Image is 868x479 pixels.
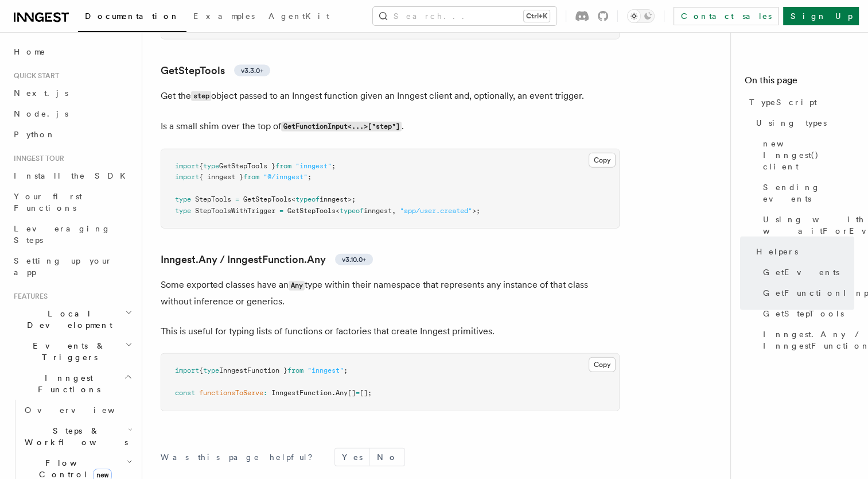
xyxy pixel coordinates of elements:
span: type [203,162,219,170]
a: Helpers [752,241,854,262]
a: TypeScript [745,92,854,113]
button: Copy [589,357,616,372]
span: "@/inngest" [263,173,308,181]
a: Install the SDK [9,165,135,186]
span: Overview [25,405,143,415]
span: StepTools [195,195,231,203]
span: Setting up your app [14,256,112,277]
span: type [175,195,191,203]
code: step [191,91,211,101]
a: Node.js [9,103,135,124]
span: from [287,366,303,374]
a: Setting up your app [9,250,135,283]
button: Events & Triggers [9,335,135,368]
span: v3.3.0+ [241,66,263,75]
span: Local Development [9,308,125,331]
a: Sending events [758,177,854,209]
a: Examples [186,3,262,31]
span: from [275,162,291,170]
span: InngestFunction } [219,366,287,374]
span: GetEvents [763,266,839,278]
span: . [332,389,336,397]
span: = [235,195,239,203]
span: "inngest" [295,162,332,170]
span: type [203,366,219,374]
span: GetStepTools [243,195,291,203]
span: Python [14,130,56,139]
button: Toggle dark mode [627,9,655,23]
a: Leveraging Steps [9,218,135,250]
span: GetStepTools [287,207,336,215]
a: Next.js [9,83,135,103]
span: TypeScript [749,96,817,108]
a: AgentKit [262,3,336,31]
a: Sign Up [783,7,859,25]
span: { [199,366,203,374]
a: Inngest.Any / InngestFunction.Any [758,324,854,356]
p: Is a small shim over the top of . [161,118,620,135]
span: import [175,162,199,170]
a: Overview [20,400,135,420]
a: new Inngest() client [758,133,854,177]
span: new Inngest() client [763,138,854,172]
span: ; [332,162,336,170]
span: = [356,389,360,397]
kbd: Ctrl+K [524,10,550,22]
span: >; [472,207,480,215]
span: from [243,173,259,181]
span: const [175,389,195,397]
a: Using types [752,113,854,133]
span: Your first Functions [14,192,82,213]
button: Local Development [9,303,135,335]
button: Yes [335,449,369,466]
a: Inngest.Any / InngestFunction.Anyv3.10.0+ [161,252,373,268]
button: Inngest Functions [9,368,135,400]
a: Documentation [78,3,186,32]
a: Home [9,41,135,62]
span: : [263,389,267,397]
span: []; [360,389,372,397]
span: AgentKit [268,11,329,21]
span: Quick start [9,71,59,80]
span: Events & Triggers [9,340,125,363]
a: GetFunctionInput [758,283,854,303]
span: Node.js [14,109,68,118]
span: Helpers [756,246,798,257]
span: < [336,207,340,215]
span: Features [9,292,48,301]
a: Contact sales [674,7,779,25]
p: Get the object passed to an Inngest function given an Inngest client and, optionally, an event tr... [161,88,620,105]
span: functionsToServe [199,389,263,397]
button: Search...Ctrl+K [373,7,556,25]
p: This is useful for typing lists of functions or factories that create Inngest primitives. [161,323,620,339]
span: Install the SDK [14,171,133,180]
span: "app/user.created" [400,207,472,215]
span: = [279,207,283,215]
span: typeof [295,195,320,203]
span: Documentation [85,11,180,21]
span: { inngest } [199,173,243,181]
span: ; [308,173,312,181]
span: InngestFunction [271,389,332,397]
span: import [175,173,199,181]
a: Python [9,124,135,145]
span: inngest [364,207,392,215]
span: GetStepTools } [219,162,275,170]
span: ; [344,366,348,374]
h4: On this page [745,74,854,92]
code: Any [289,281,305,291]
span: Examples [193,11,255,21]
span: GetStepTools [763,308,844,319]
span: Next.js [14,88,68,98]
a: GetStepToolsv3.3.0+ [161,63,270,79]
span: type [175,207,191,215]
span: Steps & Workflows [20,425,128,448]
span: , [392,207,396,215]
span: Inngest Functions [9,372,124,395]
span: v3.10.0+ [342,255,366,264]
span: Inngest tour [9,154,64,163]
span: StepToolsWithTrigger [195,207,275,215]
span: Using types [756,117,827,129]
span: typeof [340,207,364,215]
button: No [370,449,404,466]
